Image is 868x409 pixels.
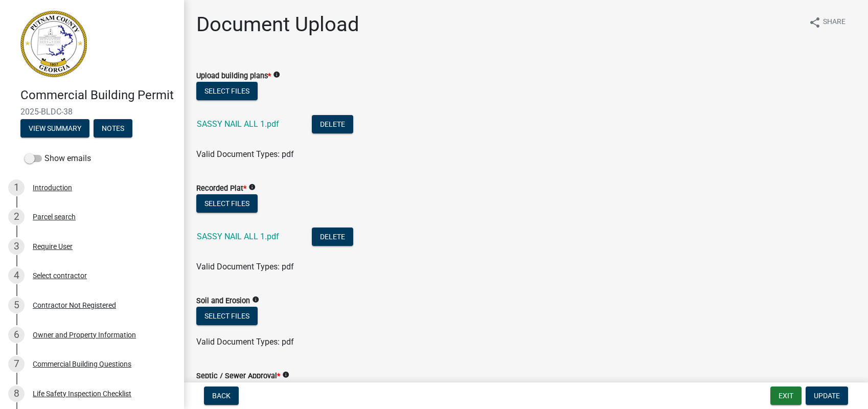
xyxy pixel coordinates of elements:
i: share [809,16,821,29]
wm-modal-confirm: Notes [94,125,132,133]
label: Upload building plans [196,73,271,80]
div: 8 [8,385,25,402]
i: info [248,184,256,191]
span: 2025-BLDC-38 [20,107,164,117]
h1: Document Upload [196,12,359,37]
label: Recorded Plat [196,185,246,192]
button: Select files [196,307,258,325]
wm-modal-confirm: Summary [20,125,89,133]
button: shareShare [801,12,854,32]
span: Share [823,16,846,29]
div: Owner and Property Information [33,331,136,338]
wm-modal-confirm: Delete Document [312,233,353,242]
div: 1 [8,179,25,196]
button: Back [204,387,239,405]
div: 3 [8,238,25,255]
div: Require User [33,243,73,250]
label: Soil and Erosion [196,298,250,305]
i: info [273,71,280,78]
button: Delete [312,228,353,246]
div: Life Safety Inspection Checklist [33,390,131,397]
img: Putnam County, Georgia [20,11,87,77]
div: Introduction [33,184,72,191]
div: 5 [8,297,25,313]
button: Select files [196,82,258,100]
a: SASSY NAIL ALL 1.pdf [197,232,279,241]
div: 4 [8,267,25,284]
button: Update [806,387,848,405]
div: Parcel search [33,213,76,220]
label: Show emails [25,152,91,165]
span: Update [814,392,840,400]
div: Contractor Not Registered [33,302,116,309]
div: 2 [8,209,25,225]
wm-modal-confirm: Delete Document [312,120,353,130]
h4: Commercial Building Permit [20,88,176,103]
span: Valid Document Types: pdf [196,337,294,347]
button: View Summary [20,119,89,138]
button: Select files [196,194,258,213]
div: Commercial Building Questions [33,360,131,368]
div: Select contractor [33,272,87,279]
button: Delete [312,115,353,133]
span: Valid Document Types: pdf [196,262,294,271]
div: 7 [8,356,25,372]
i: info [282,371,289,378]
i: info [252,296,259,303]
a: SASSY NAIL ALL 1.pdf [197,119,279,129]
div: 6 [8,327,25,343]
button: Notes [94,119,132,138]
span: Back [212,392,231,400]
label: Septic / Sewer Approval [196,373,280,380]
span: Valid Document Types: pdf [196,149,294,159]
button: Exit [770,387,802,405]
